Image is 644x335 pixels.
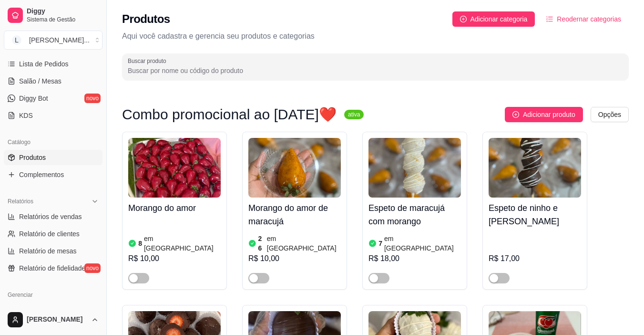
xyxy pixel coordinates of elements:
[4,303,102,318] a: Entregadoresnovo
[384,234,461,253] article: em [GEOGRAPHIC_DATA]
[19,76,61,86] span: Salão / Mesas
[19,153,46,162] span: Produtos
[138,239,142,248] article: 8
[4,243,102,259] a: Relatório de mesas
[368,201,461,228] h4: Espeto de maracujá com morango
[4,73,102,89] a: Salão / Mesas
[4,108,102,123] a: KDS
[523,109,575,120] span: Adicionar produto
[122,11,170,27] h2: Produtos
[505,107,583,122] button: Adicionar produto
[29,35,90,45] div: [PERSON_NAME] ...
[4,167,102,182] a: Complementos
[4,56,102,72] a: Lista de Pedidos
[4,226,102,241] a: Relatório de clientes
[4,287,102,303] div: Gerenciar
[489,201,581,228] h4: Espeto de ninho e [PERSON_NAME]
[19,59,69,69] span: Lista de Pedidos
[267,234,341,253] article: em [GEOGRAPHIC_DATA]
[368,253,461,264] div: R$ 18,00
[4,31,102,50] button: Select a team
[258,234,265,253] article: 26
[489,138,581,198] img: product-image
[598,109,621,120] span: Opções
[460,16,467,22] span: plus-circle
[378,239,382,248] article: 7
[470,14,528,24] span: Adicionar categoria
[591,107,629,122] button: Opções
[344,110,364,119] sup: ativa
[248,253,341,264] div: R$ 10,00
[368,138,461,198] img: product-image
[27,16,99,23] span: Sistema de Gestão
[122,31,629,42] p: Aqui você cadastra e gerencia seu produtos e categorias
[128,138,221,198] img: product-image
[4,4,102,27] a: DiggySistema de Gestão
[4,91,102,106] a: Diggy Botnovo
[452,11,535,27] button: Adicionar categoria
[489,253,581,264] div: R$ 17,00
[128,66,623,75] input: Buscar produto
[19,94,48,103] span: Diggy Bot
[539,11,629,27] button: Reodernar categorias
[546,16,553,22] span: ordered-list
[4,209,102,224] a: Relatórios de vendas
[248,138,341,198] img: product-image
[248,201,341,228] h4: Morango do amor de maracujá
[19,170,64,179] span: Complementos
[4,135,102,150] div: Catálogo
[128,253,221,264] div: R$ 10,00
[512,111,519,118] span: plus-circle
[144,234,221,253] article: em [GEOGRAPHIC_DATA]
[19,246,77,256] span: Relatório de mesas
[4,261,102,276] a: Relatório de fidelidadenovo
[4,308,102,331] button: [PERSON_NAME]
[27,315,87,324] span: [PERSON_NAME]
[122,109,337,120] h3: Combo promocional ao [DATE]❤️
[128,57,170,65] label: Buscar produto
[19,229,80,239] span: Relatório de clientes
[557,14,621,24] span: Reodernar categorias
[19,263,85,273] span: Relatório de fidelidade
[27,7,99,16] span: Diggy
[19,111,33,120] span: KDS
[19,212,82,221] span: Relatórios de vendas
[4,150,102,165] a: Produtos
[8,198,33,205] span: Relatórios
[128,201,221,215] h4: Morango do amor
[12,35,21,45] span: L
